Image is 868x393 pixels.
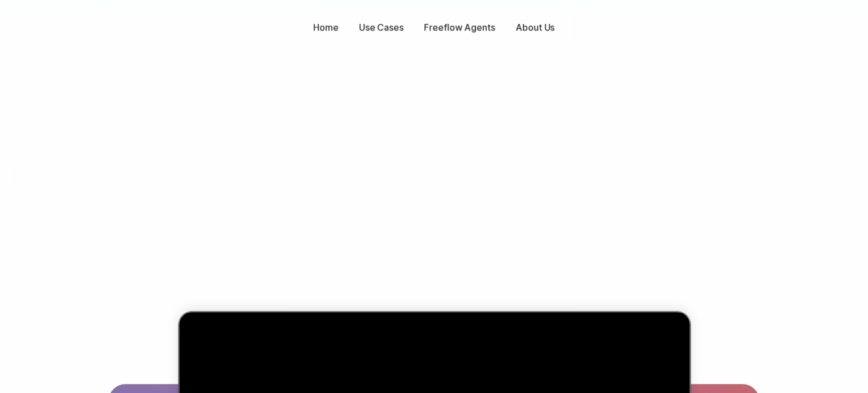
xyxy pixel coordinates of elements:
[359,21,403,34] p: Use Cases
[424,21,495,34] p: Freeflow Agents
[515,21,554,34] p: About Us
[313,21,338,34] p: Home
[510,19,560,36] a: About Us
[418,19,501,36] a: Freeflow Agents
[353,19,409,36] button: Use Cases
